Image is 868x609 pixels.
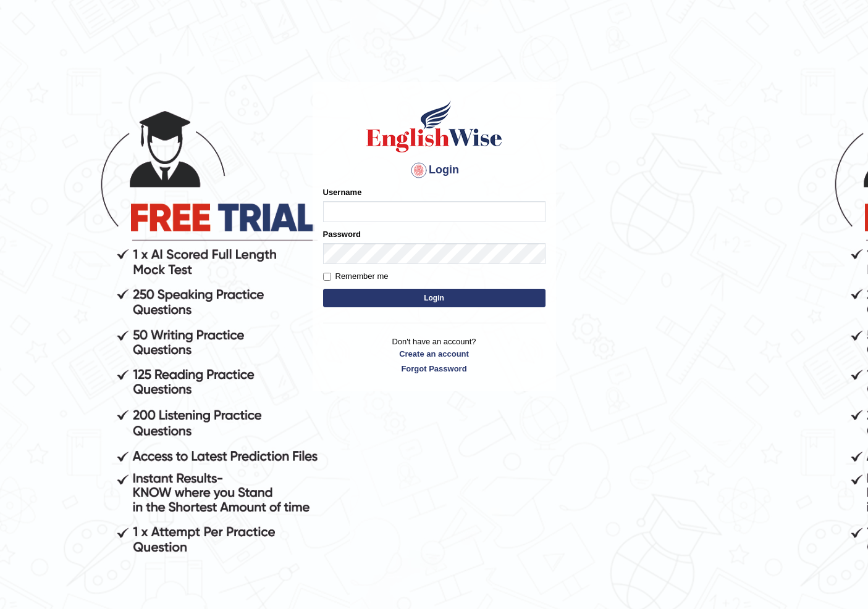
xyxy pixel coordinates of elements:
[323,270,389,283] label: Remember me
[323,363,546,375] a: Forgot Password
[323,348,546,360] a: Create an account
[323,289,546,307] button: Login
[323,273,331,281] input: Remember me
[323,160,546,180] h4: Login
[323,228,361,240] label: Password
[323,186,362,198] label: Username
[364,99,505,154] img: Logo of English Wise sign in for intelligent practice with AI
[323,336,546,374] p: Don't have an account?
